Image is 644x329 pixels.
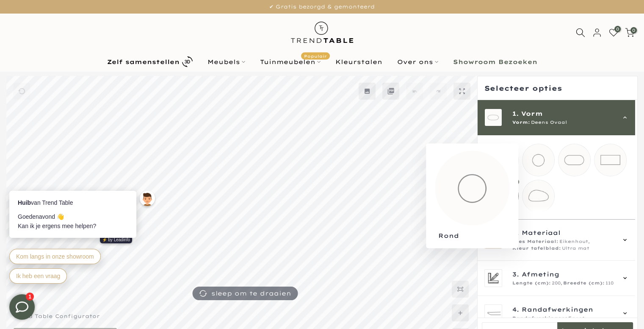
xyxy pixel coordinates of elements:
iframe: toggle-frame [1,286,43,328]
span: 0 [630,27,637,33]
b: Showroom Bezoeken [453,59,537,65]
b: Zelf samenstellen [107,59,180,65]
a: TuinmeubelenPopulair [252,57,328,67]
iframe: bot-iframe [1,150,166,294]
a: Meubels [200,57,252,67]
span: 0 [614,26,621,32]
p: ✔ Gratis bezorgd & gemonteerd [11,2,633,11]
a: 0 [609,28,618,37]
a: Kleurstalen [328,57,390,67]
a: Zelf samenstellen [100,54,200,69]
span: Populair [301,52,330,59]
a: Showroom Bezoeken [445,57,544,67]
a: Over ons [390,57,445,67]
img: trend-table [285,14,359,51]
a: 0 [625,28,634,37]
